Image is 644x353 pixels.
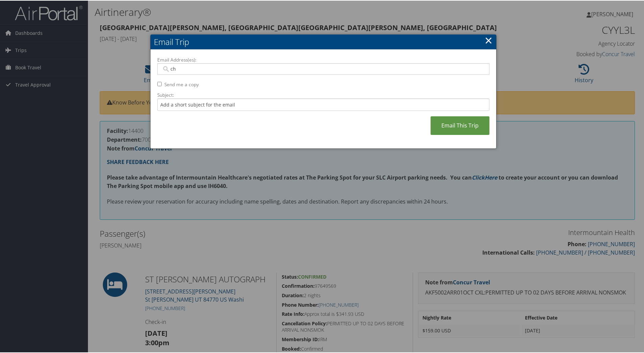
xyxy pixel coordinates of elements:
[164,80,199,87] label: Send me a copy
[157,98,489,110] input: Add a short subject for the email
[151,34,496,49] h2: Email Trip
[431,116,489,134] a: Email This Trip
[157,56,489,63] label: Email Address(es):
[162,65,485,72] input: Email address (Separate multiple email addresses with commas)
[485,33,492,46] a: ×
[157,91,489,98] label: Subject:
